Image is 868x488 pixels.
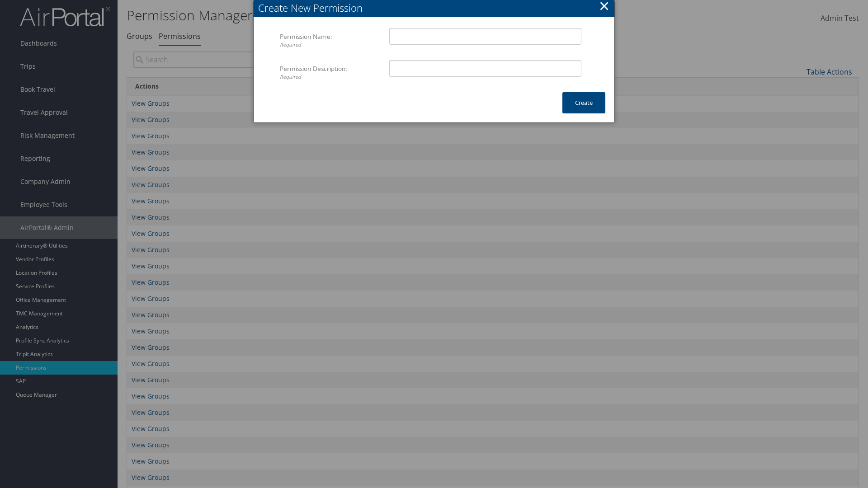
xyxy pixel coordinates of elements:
div: Required [280,41,382,49]
label: Permission Description: [280,60,382,85]
div: Required [280,73,382,81]
button: Create [562,92,605,113]
div: Create New Permission [258,1,614,15]
label: Permission Name: [280,28,382,53]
